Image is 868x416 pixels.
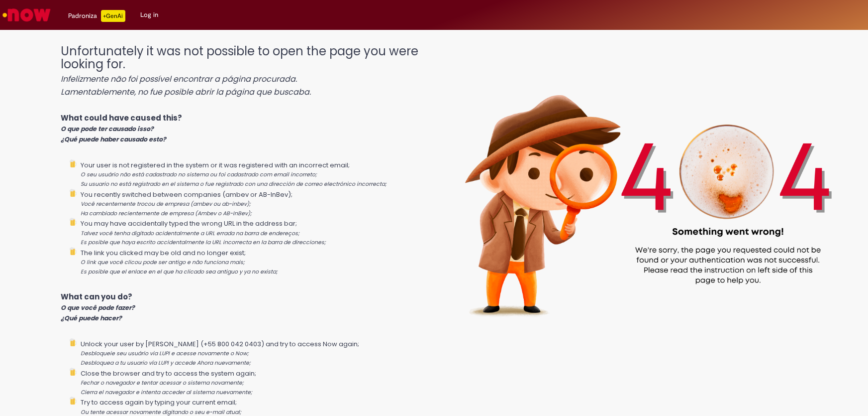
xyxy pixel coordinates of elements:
[61,113,424,144] p: What could have caused this?
[81,247,424,277] li: The link you clicked may be old and no longer exist;
[81,171,317,178] i: O seu usuário não está cadastrado no sistema ou foi cadastrado com email incorreto;
[81,359,251,367] i: Desbloquea a tu usuario vía LUPI y accede Ahora nuevamente;
[81,200,251,208] i: Você recentemente trocou de empresa (ambev ou ab-inbev);
[81,159,424,189] li: Your user is not registered in the system or it was registered with an incorrect email;
[61,125,154,133] i: O que pode ter causado isso?
[61,73,297,85] i: Infelizmente não foi possível encontrar a página procurada.
[81,389,252,396] i: Cierra el navegador e intenta acceder al sistema nuevamente;
[81,230,299,237] i: Talvez você tenha digitado acidentalmente a URL errada na barra de endereços;
[81,239,326,246] i: Es posible que haya escrito accidentalmente la URL incorrecta en la barra de direcciones;
[61,291,424,323] p: What can you do?
[61,314,122,322] i: ¿Qué puede hacer?
[81,379,244,387] i: Fechar o navegador e tentar acessar o sistema novamente;
[81,409,241,416] i: Ou tente acessar novamente digitando o seu e-mail atual;
[61,45,424,98] h1: Unfortunately it was not possible to open the page you were looking for.
[81,218,424,247] li: You may have accidentally typed the wrong URL in the address bar;
[81,189,424,218] li: You recently switched between companies (ambev or AB-InBev);
[81,210,252,217] i: Ha cambiado recientemente de empresa (Ambev o AB-InBev);
[61,303,135,312] i: O que você pode fazer?
[68,10,125,22] div: Padroniza
[81,338,424,368] li: Unlock your user by [PERSON_NAME] (+55 800 042 0403) and try to access Now again;
[81,268,278,276] i: Es posible que el enlace en el que ha clicado sea antiguo y ya no exista;
[424,35,868,345] img: 404_ambev_new.png
[81,350,249,357] i: Desbloqueie seu usuário via LUPI e acesse novamente o Now;
[81,180,386,188] i: Su usuario no está registrado en el sistema o fue registrado con una dirección de correo electrón...
[1,5,52,25] img: ServiceNow
[81,259,245,266] i: O link que você clicou pode ser antigo e não funciona mais;
[61,135,166,143] i: ¿Qué puede haber causado esto?
[81,368,424,397] li: Close the browser and try to access the system again;
[101,10,125,22] p: +GenAi
[61,86,311,98] i: Lamentablemente, no fue posible abrir la página que buscaba.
